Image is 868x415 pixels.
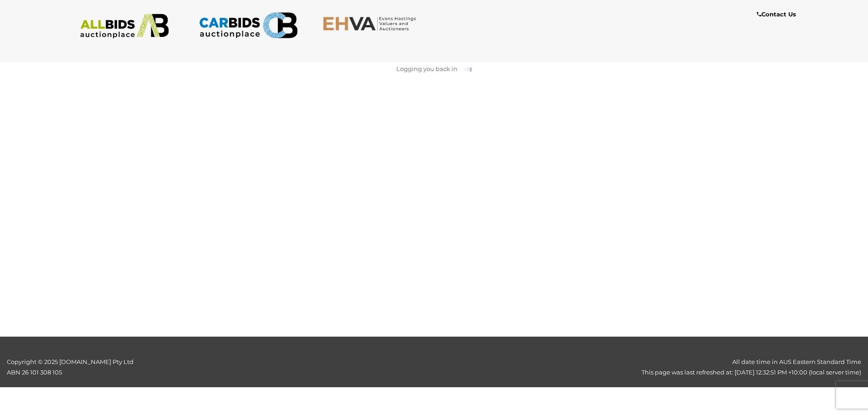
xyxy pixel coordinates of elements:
img: ALLBIDS.com.au [75,14,174,39]
b: Contact Us [757,10,796,18]
img: small-loading.gif [464,67,472,72]
a: Contact Us [757,9,798,20]
div: All date time in AUS Eastern Standard Time This page was last refreshed at: [DATE] 12:32:51 PM +1... [217,357,868,378]
img: CARBIDS.com.au [199,9,298,41]
img: EHVA.com.au [323,16,421,31]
